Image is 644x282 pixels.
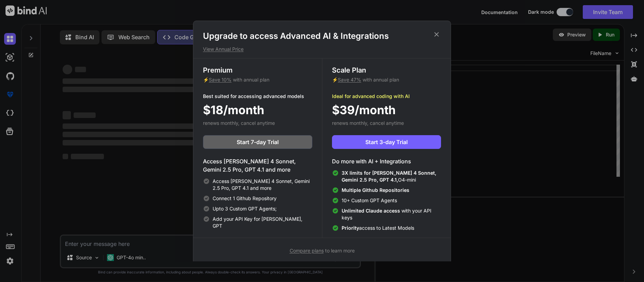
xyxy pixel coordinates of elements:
button: Start 3-day Trial [332,135,441,149]
span: Compare plans [290,248,324,253]
span: with your API keys [342,207,441,221]
span: $18/month [203,101,264,119]
button: Start 7-day Trial [203,135,312,149]
span: renews monthly, cancel anytime [203,120,275,126]
span: 3X limits for [PERSON_NAME] 4 Sonnet, Gemini 2.5 Pro, GPT 4.1, [342,170,436,183]
h3: Premium [203,65,312,75]
span: Save 10% [209,77,232,83]
h4: Access [PERSON_NAME] 4 Sonnet, Gemini 2.5 Pro, GPT 4.1 and more [203,157,312,174]
span: Priority [342,225,359,231]
h3: Scale Plan [332,65,441,75]
span: Add your API Key for [PERSON_NAME], GPT [213,216,312,229]
span: Start 3-day Trial [365,138,408,146]
span: renews monthly, cancel anytime [332,120,404,126]
span: 10+ Custom GPT Agents [342,197,397,204]
span: Access [PERSON_NAME] 4 Sonnet, Gemini 2.5 Pro, GPT 4.1 and more [213,178,312,192]
span: Save 47% [338,77,361,83]
span: Multiple Github Repositories [342,187,409,193]
span: $39/month [332,101,396,119]
p: ⚡ with annual plan [332,76,441,83]
span: Connect 1 Github Repository [213,195,277,202]
span: Unlimited Claude access [342,208,401,214]
span: Start 7-day Trial [237,138,279,146]
span: access to Latest Models [342,225,414,231]
p: ⚡ with annual plan [203,76,312,83]
span: Upto 3 Custom GPT Agents; [213,205,277,212]
span: to learn more [290,248,355,253]
p: Best suited for accessing advanced models [203,93,312,100]
p: View Annual Price [203,46,441,53]
h4: Do more with AI + Integrations [332,157,441,165]
span: O4-mini [342,170,441,183]
p: Ideal for advanced coding with AI [332,93,441,100]
h1: Upgrade to access Advanced AI & Integrations [203,31,441,42]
